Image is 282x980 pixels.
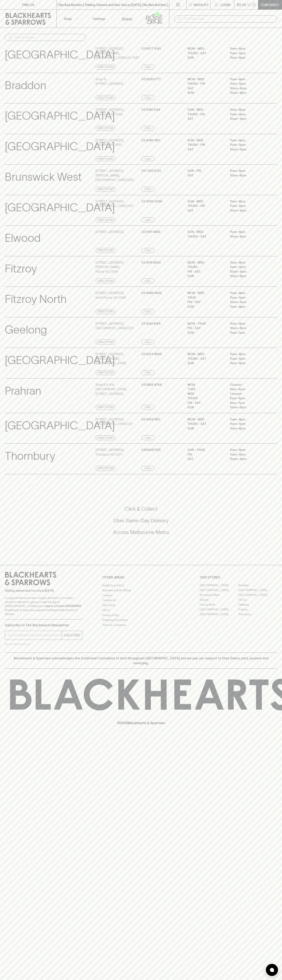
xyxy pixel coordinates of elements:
p: Sat [187,457,224,461]
p: Shop [64,16,72,21]
a: Call [142,156,154,161]
p: THURS - FRI [187,112,224,117]
a: Call [142,340,154,344]
p: MON - WED [187,77,224,82]
p: SUN [187,91,224,95]
p: [STREET_ADDRESS][PERSON_NAME] , [GEOGRAPHIC_DATA] [96,352,140,366]
a: Fitzroy [238,597,277,602]
p: FRI - SAT [187,300,224,304]
a: Tastings [85,10,113,28]
p: 03 9050 0659 [142,199,162,204]
a: Call [142,278,154,283]
p: 11am – 9pm [230,422,266,426]
p: 10am – 8pm [230,91,266,95]
a: Directions [96,95,116,100]
a: Call [142,187,154,192]
p: SUBSCRIBE [63,633,80,638]
p: 10am – 8pm [230,173,266,178]
h5: Uber Same-Day Delivery [5,517,277,524]
p: [STREET_ADDRESS] , [GEOGRAPHIC_DATA] 3057 [96,199,134,208]
a: Directions [96,340,116,344]
p: [STREET_ADDRESS] , Brunswick VIC 3056 [96,107,124,117]
p: [GEOGRAPHIC_DATA] [5,352,115,369]
p: 11am – 8pm [230,321,266,326]
p: [GEOGRAPHIC_DATA] [5,138,115,155]
p: [STREET_ADDRESS] , [GEOGRAPHIC_DATA] 3121 [96,417,133,426]
p: 11am – 8pm [230,352,266,357]
p: 03 5242 8109 [142,321,161,326]
a: Call [142,309,154,314]
p: 03 9191 4850 [142,230,160,234]
p: 10am – 8pm [230,326,266,330]
p: 10am – 9pm [230,300,266,304]
p: [STREET_ADDRESS] , North Fitzroy VIC 3068 [96,291,126,300]
p: SUN [187,426,224,431]
p: 10am – 9pm [230,86,266,91]
p: THURS - SAT [187,357,224,361]
p: Shop 813-814 [GEOGRAPHIC_DATA] , [STREET_ADDRESS] [96,383,140,396]
p: Closed – [230,392,266,396]
p: SAT [187,147,224,152]
p: It is against the law to sell or supply alcohol to, or to obtain alcohol on behalf of a person un... [5,596,82,616]
p: 10am – 9pm [230,147,266,152]
p: 10am – 8pm [230,234,266,239]
p: MON - WED [187,260,224,265]
a: Directions [96,370,116,375]
h5: Across Melbourne Metro [5,529,277,536]
p: FRI - SAT [187,326,224,330]
h5: Click & Collect [5,506,277,512]
p: 11am – 8pm [230,55,266,60]
p: Stores [122,16,132,21]
p: Closed – [230,383,266,387]
a: Call [142,435,154,440]
p: 10am – 9pm [230,457,266,461]
p: 03 9489 5945 [142,291,162,295]
p: 11am – 9pm [230,357,266,361]
a: Directions [96,217,116,222]
p: 9am – 7pm [230,401,266,405]
p: [STREET_ADDRESS] , [GEOGRAPHIC_DATA] 3220 [96,321,134,330]
a: Thornbury [238,612,277,617]
p: THURS - FRI [187,204,224,208]
p: TUES [187,387,224,392]
p: 02 6128 0777 [142,77,161,82]
p: 03 9428 1801 [142,417,160,422]
a: [GEOGRAPHIC_DATA] [238,588,277,593]
p: SUN - FRI [187,169,224,173]
p: [GEOGRAPHIC_DATA] [5,46,115,63]
p: MON [187,383,224,387]
p: Brunswick West [5,169,82,185]
p: Sun - Thur [187,448,224,452]
p: 11am – 9pm [230,51,266,56]
p: 11am – 8pm [230,199,266,204]
p: [GEOGRAPHIC_DATA] [5,107,115,124]
p: THURS - SAT [187,51,224,56]
p: Sibling owned and run since [DATE] [5,589,82,593]
p: [GEOGRAPHIC_DATA] [5,417,115,434]
p: 10am – 5pm [230,405,266,410]
p: Login [220,2,230,7]
p: THURS - SAT [187,234,224,239]
p: 11am – 8pm [230,291,266,295]
p: 11am – 8pm [230,138,266,143]
a: Terms & Conditions [102,622,180,627]
a: Directions [96,126,116,131]
p: 11am – 8pm [230,46,266,51]
p: SUN - WED [187,199,224,204]
a: [GEOGRAPHIC_DATA] [200,588,238,593]
button: SUBSCRIBE [62,631,82,640]
p: 0399697225 [142,448,161,452]
p: [STREET_ADDRESS] , Thornbury VIC 3071 [96,448,124,457]
p: Tastings [92,16,105,21]
a: Contact Us [102,598,180,603]
a: Bottle Drop FAQ's [102,583,180,588]
p: 11am – 9pm [230,81,266,86]
p: Thornbury [5,448,55,464]
p: 11am – 8pm [230,417,266,422]
p: Prahran [5,383,41,399]
a: Directions [96,156,116,161]
a: Geelong [238,602,277,607]
p: Braddon [5,77,46,94]
p: 11am – 8pm [230,448,266,452]
p: 9am – 6pm [230,396,266,401]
